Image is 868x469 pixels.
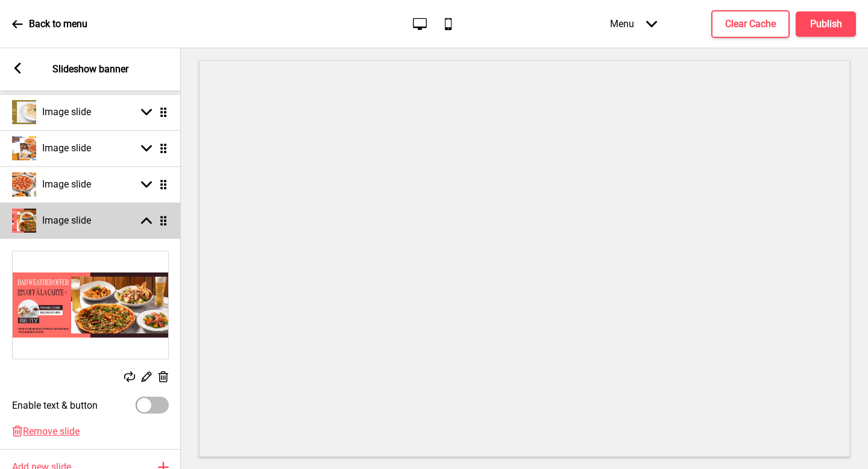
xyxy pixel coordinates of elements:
[42,214,91,227] h4: Image slide
[31,31,133,41] div: Domain: [DOMAIN_NAME]
[120,70,130,80] img: tab_keywords_by_traffic_grey.svg
[725,17,776,31] h4: Clear Cache
[711,10,790,38] button: Clear Cache
[19,31,29,41] img: website_grey.svg
[12,8,87,40] a: Back to menu
[796,11,856,37] button: Publish
[42,178,91,191] h4: Image slide
[29,17,87,31] p: Back to menu
[13,251,168,359] img: Image
[34,19,59,29] div: v 4.0.25
[52,63,128,76] p: Slideshow banner
[810,17,842,31] h4: Publish
[133,71,203,79] div: Keywords by Traffic
[42,105,91,119] h4: Image slide
[23,426,80,437] span: Remove slide
[12,400,98,411] label: Enable text & button
[598,6,669,42] div: Menu
[46,71,108,79] div: Domain Overview
[42,142,91,155] h4: Image slide
[19,19,29,29] img: logo_orange.svg
[33,70,42,80] img: tab_domain_overview_orange.svg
